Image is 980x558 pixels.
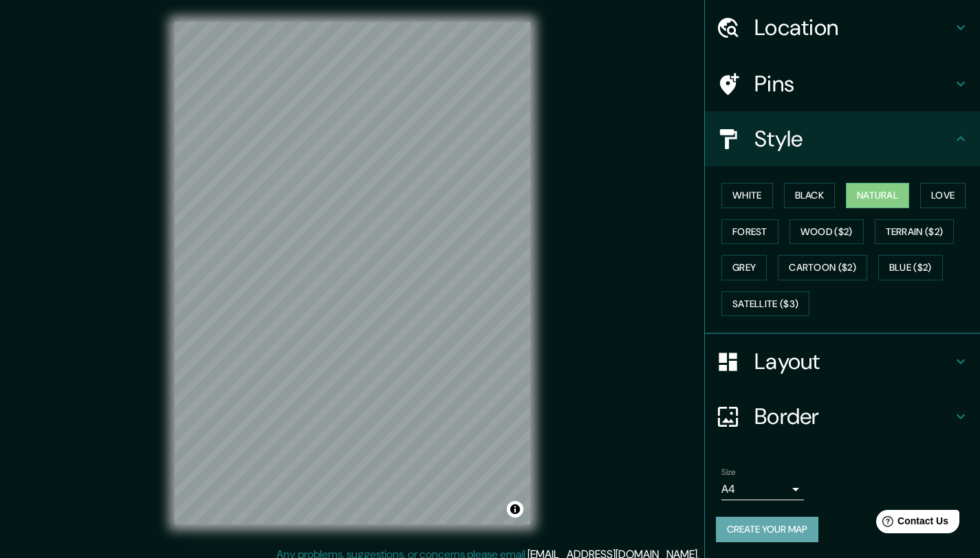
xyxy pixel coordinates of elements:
button: Love [920,183,966,208]
button: Satellite ($3) [721,291,809,317]
button: Forest [721,219,778,245]
button: Terrain ($2) [875,219,955,245]
canvas: Map [175,22,530,524]
button: Natural [846,183,909,208]
button: Create your map [716,517,818,542]
div: Layout [705,334,980,389]
label: Size [721,467,736,478]
iframe: Help widget launcher [858,504,965,543]
button: Grey [721,255,767,280]
button: Toggle attribution [507,501,523,517]
div: Pins [705,56,980,111]
h4: Layout [754,348,952,375]
h4: Location [754,14,952,41]
button: Cartoon ($2) [778,255,867,280]
div: A4 [721,478,804,500]
div: Style [705,111,980,166]
div: Border [705,389,980,444]
h4: Pins [754,70,952,98]
h4: Border [754,403,952,430]
button: Blue ($2) [878,255,943,280]
h4: Style [754,125,952,153]
button: Wood ($2) [790,219,864,245]
button: White [721,183,773,208]
button: Black [784,183,836,208]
